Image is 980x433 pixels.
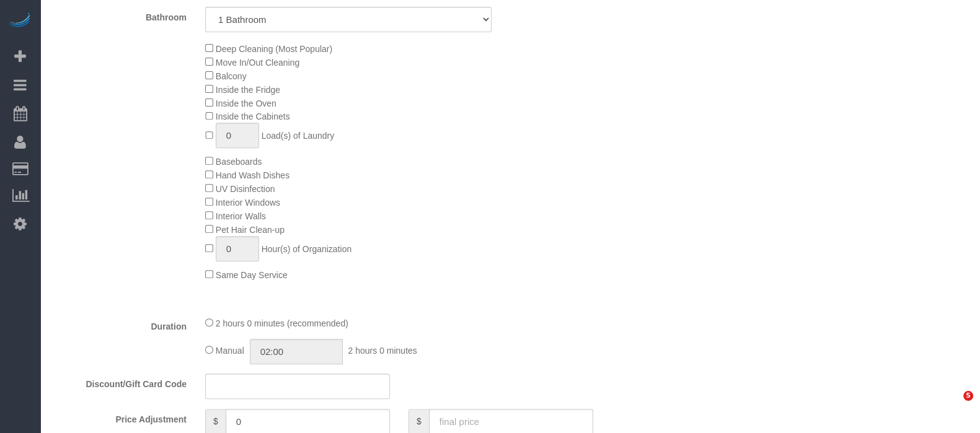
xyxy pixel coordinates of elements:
span: Pet Hair Clean-up [216,225,285,235]
span: Hand Wash Dishes [216,170,289,180]
label: Discount/Gift Card Code [43,374,196,390]
span: 2 hours 0 minutes [348,346,417,356]
span: Same Day Service [216,270,288,280]
span: Inside the Oven [216,98,276,108]
img: Automaid Logo [7,12,32,30]
span: Interior Walls [216,211,266,221]
span: Load(s) of Laundry [262,131,335,141]
span: Deep Cleaning (Most Popular) [216,44,332,54]
span: Manual [216,346,244,356]
label: Duration [43,316,196,333]
span: Inside the Fridge [216,85,280,95]
span: Inside the Cabinets [216,112,290,121]
span: Interior Windows [216,198,280,208]
span: Move In/Out Cleaning [216,58,299,68]
label: Bathroom [43,7,196,24]
span: 5 [963,391,973,401]
iframe: Intercom live chat [938,391,968,421]
span: Baseboards [216,157,262,167]
span: 2 hours 0 minutes (recommended) [216,318,348,328]
span: Balcony [216,71,247,81]
span: Hour(s) of Organization [262,244,352,254]
label: Price Adjustment [43,409,196,426]
span: UV Disinfection [216,184,275,194]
